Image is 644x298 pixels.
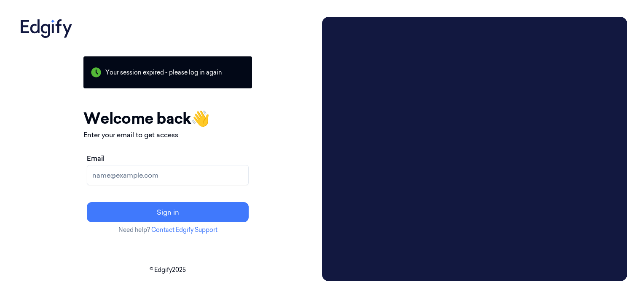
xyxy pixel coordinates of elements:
[151,226,217,234] a: Contact Edgify Support
[87,165,249,185] input: name@example.com
[87,202,249,222] button: Sign in
[83,56,252,88] div: Your session expired - please log in again
[17,266,319,274] p: © Edgify 2025
[83,107,252,130] h1: Welcome back 👋
[87,153,105,163] label: Email
[83,130,252,140] p: Enter your email to get access
[83,226,252,234] p: Need help?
